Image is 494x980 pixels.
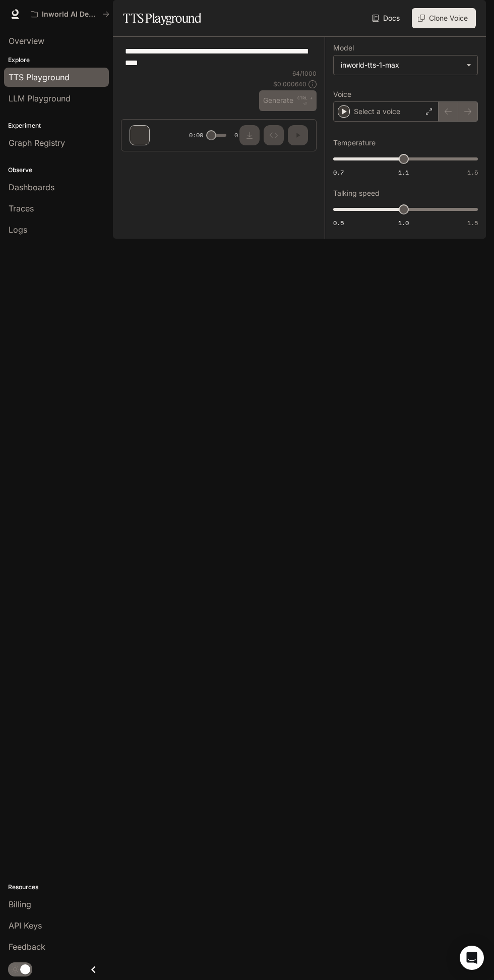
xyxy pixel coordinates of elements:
[334,56,477,75] div: inworld-tts-1-max
[333,168,344,177] span: 0.7
[292,69,317,78] p: 64 / 1000
[370,8,404,28] a: Docs
[460,946,484,970] div: Open Intercom Messenger
[123,8,201,28] h1: TTS Playground
[333,219,344,227] span: 0.5
[412,8,476,28] button: Clone Voice
[354,106,400,117] p: Select a voice
[467,168,478,177] span: 1.5
[333,139,376,146] p: Temperature
[467,219,478,227] span: 1.5
[333,190,380,197] p: Talking speed
[333,91,351,98] p: Voice
[333,44,354,51] p: Model
[42,10,98,19] p: Inworld AI Demos
[273,80,306,88] p: $ 0.000640
[398,219,409,227] span: 1.0
[398,168,409,177] span: 1.1
[341,60,461,70] div: inworld-tts-1-max
[26,4,114,24] button: All workspaces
